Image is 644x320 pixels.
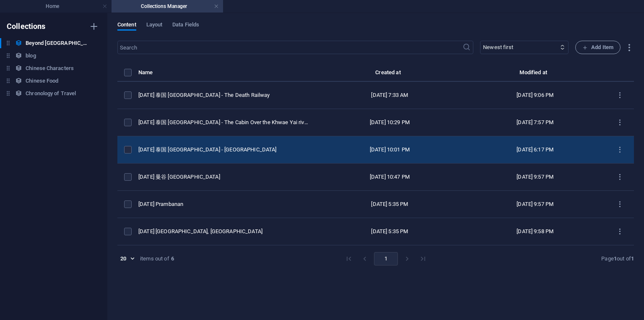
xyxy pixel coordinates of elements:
div: [DATE] 9:57 PM [471,200,599,208]
button: page 1 [374,252,398,265]
h6: Collections [7,21,46,31]
div: [DATE] 5:35 PM [322,200,458,208]
span: Data Fields [172,20,199,31]
div: [DATE] 10:47 PM [322,173,458,181]
button: Add Item [575,41,621,54]
strong: 1 [631,255,634,262]
div: [DATE] 9:06 PM [471,91,599,99]
div: [DATE] 6:17 PM [471,146,599,153]
div: Page out of [601,255,634,263]
strong: 1 [614,255,617,262]
th: Name [138,68,315,82]
div: [DATE] 9:58 PM [471,228,599,235]
div: items out of [140,255,169,263]
div: [DATE] Prambanan [138,200,308,208]
div: [DATE] 9:57 PM [471,173,599,181]
div: [DATE] 5:35 PM [322,228,458,235]
h6: Chinese Food [26,76,58,86]
table: items list [117,68,634,245]
div: [DATE] 10:29 PM [322,119,458,126]
div: [DATE] 泰国 [GEOGRAPHIC_DATA] - [GEOGRAPHIC_DATA] [138,146,308,153]
nav: pagination navigation [341,252,431,265]
div: [DATE] 7:57 PM [471,119,599,126]
h6: Beyond [GEOGRAPHIC_DATA] [26,38,88,48]
div: 2022 CE 泰国 Thailand - The Death Railway [138,91,308,99]
th: Created at [315,68,465,82]
h4: Collections Manager [112,2,223,11]
th: Modified at [465,68,606,82]
span: Add Item [582,42,613,52]
div: [DATE] 7:33 AM [322,91,458,99]
h6: Chinese Characters [26,63,74,73]
div: [DATE] 曼谷 [GEOGRAPHIC_DATA] [138,173,308,181]
input: Search [117,41,462,54]
div: [DATE] 泰国 [GEOGRAPHIC_DATA] - The Cabin Over the Khwae Yai river [138,119,308,126]
strong: 6 [171,255,174,263]
i: Create new collection [89,21,99,31]
span: Content [117,20,136,31]
span: Layout [146,20,163,31]
h6: Chronology of Travel [26,88,76,99]
h6: blog [26,51,36,61]
div: [DATE] 10:01 PM [322,146,458,153]
div: [DATE] [GEOGRAPHIC_DATA], [GEOGRAPHIC_DATA] [138,228,308,235]
div: 20 [117,255,137,263]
